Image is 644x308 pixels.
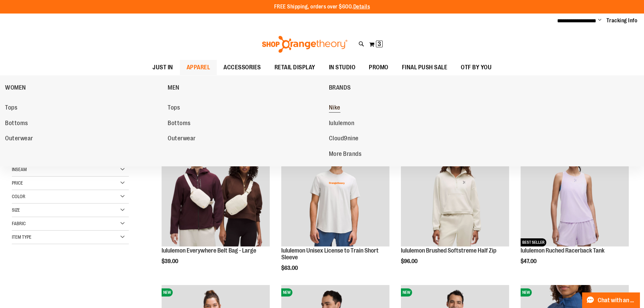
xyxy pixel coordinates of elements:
span: WOMEN [5,84,26,93]
img: lululemon Unisex License to Train Short Sleeve [281,138,389,246]
span: Price [12,180,23,186]
span: Tops [168,104,180,113]
span: NEW [281,288,292,297]
a: lululemon Unisex License to Train Short Sleeve [281,247,379,261]
a: lululemon Ruched Racerback Tank [521,247,604,254]
span: RETAIL DISPLAY [275,60,315,75]
span: BEST SELLER [521,238,546,246]
p: FREE Shipping, orders over $600. [274,3,370,11]
img: lululemon Brushed Softstreme Half Zip [401,138,509,246]
span: $39.00 [162,258,179,264]
span: Size [12,207,20,213]
a: lululemon Unisex License to Train Short SleeveNEW [281,138,389,247]
span: More Brands [329,150,362,159]
span: JUST IN [152,60,173,75]
span: Outerwear [5,135,33,143]
span: BRANDS [329,84,351,93]
span: OTF BY YOU [461,60,492,75]
span: $96.00 [401,258,419,264]
span: APPAREL [187,60,210,75]
div: product [158,135,273,282]
div: product [398,135,512,282]
span: NEW [401,288,412,297]
a: lululemon Brushed Softstreme Half ZipNEW [401,138,509,247]
div: product [278,135,393,288]
span: Chat with an Expert [598,297,636,304]
button: Account menu [598,17,601,24]
span: NEW [162,288,173,297]
span: PROMO [369,60,388,75]
span: MEN [168,84,180,93]
span: Fabric [12,221,26,226]
a: lululemon Everywhere Belt Bag - Large [162,247,256,254]
span: lululemon [329,120,355,128]
span: 3 [378,41,381,47]
img: Shop Orangetheory [261,36,349,53]
a: Tracking Info [606,17,638,24]
a: lululemon Brushed Softstreme Half Zip [401,247,496,254]
span: Bottoms [168,120,191,128]
img: lululemon Everywhere Belt Bag - Large [162,138,270,246]
span: Cloud9nine [329,135,359,143]
span: Bottoms [5,120,28,128]
span: ACCESSORIES [223,60,261,75]
span: FINAL PUSH SALE [402,60,448,75]
span: $63.00 [281,265,299,271]
div: product [517,135,632,282]
button: Chat with an Expert [582,292,640,308]
span: Nike [329,104,340,113]
a: lululemon Ruched Racerback TankNEWBEST SELLER [521,138,629,247]
img: lululemon Ruched Racerback Tank [521,138,629,246]
span: Color [12,194,25,199]
a: Details [353,4,370,10]
span: IN STUDIO [329,60,356,75]
span: Inseam [12,167,27,172]
span: Item Type [12,234,31,240]
a: lululemon Everywhere Belt Bag - LargeNEW [162,138,270,247]
span: $47.00 [521,258,538,264]
span: Tops [5,104,17,113]
span: NEW [521,288,532,297]
span: Outerwear [168,135,196,143]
